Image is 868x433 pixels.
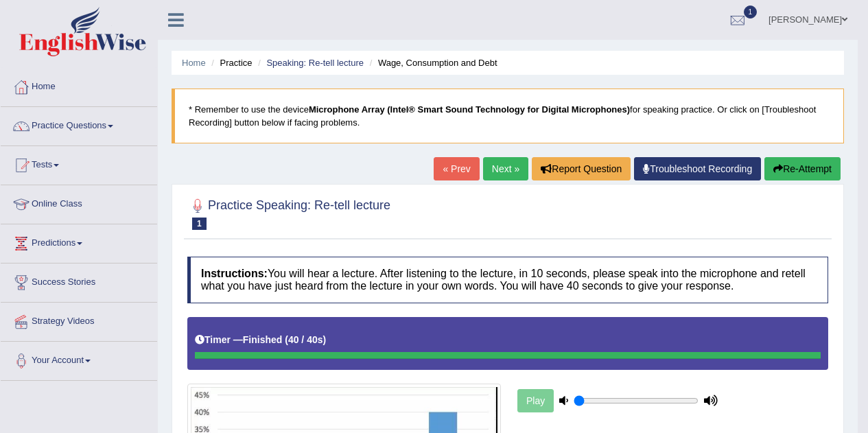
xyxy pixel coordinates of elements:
[764,157,841,180] button: Re-Attempt
[434,157,479,180] a: « Prev
[201,268,268,279] b: Instructions:
[187,257,828,303] h4: You will hear a lecture. After listening to the lecture, in 10 seconds, please speak into the mic...
[1,107,157,141] a: Practice Questions
[483,157,528,180] a: Next »
[182,58,206,68] a: Home
[243,334,283,345] b: Finished
[266,58,364,68] a: Speaking: Re-tell lecture
[1,146,157,180] a: Tests
[192,218,207,230] span: 1
[744,5,758,19] span: 1
[1,185,157,220] a: Online Class
[288,334,323,345] b: 40 / 40s
[634,157,761,180] a: Troubleshoot Recording
[172,89,844,143] blockquote: * Remember to use the device for speaking practice. Or click on [Troubleshoot Recording] button b...
[195,335,326,345] h5: Timer —
[1,303,157,337] a: Strategy Videos
[208,56,252,69] li: Practice
[1,224,157,259] a: Predictions
[187,196,390,230] h2: Practice Speaking: Re-tell lecture
[1,264,157,298] a: Success Stories
[366,56,497,69] li: Wage, Consumption and Debt
[285,334,288,345] b: (
[532,157,631,180] button: Report Question
[309,104,630,115] b: Microphone Array (Intel® Smart Sound Technology for Digital Microphones)
[323,334,327,345] b: )
[1,342,157,376] a: Your Account
[1,68,157,102] a: Home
